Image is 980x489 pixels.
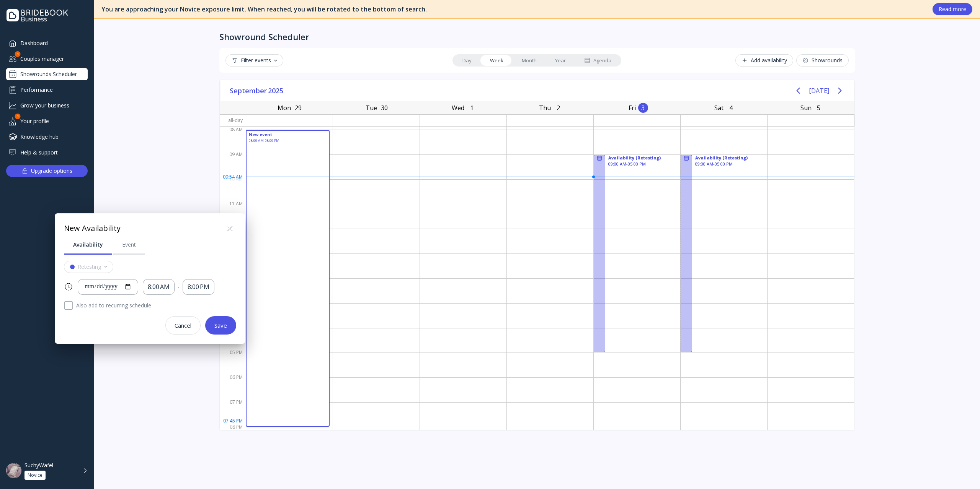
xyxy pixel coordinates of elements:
[113,235,145,255] a: Event
[165,316,201,335] button: Cancel
[214,322,227,328] div: Save
[73,301,236,310] label: Also add to recurring schedule
[64,223,121,234] div: New Availability
[178,283,180,291] div: -
[175,322,191,328] div: Cancel
[148,283,170,291] div: 8:00 AM
[64,261,113,273] button: Retesting
[205,316,236,335] button: Save
[188,283,209,291] div: 8:00 PM
[122,241,136,249] div: Event
[64,235,112,255] a: Availability
[78,264,101,270] div: Retesting
[73,241,103,249] div: Availability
